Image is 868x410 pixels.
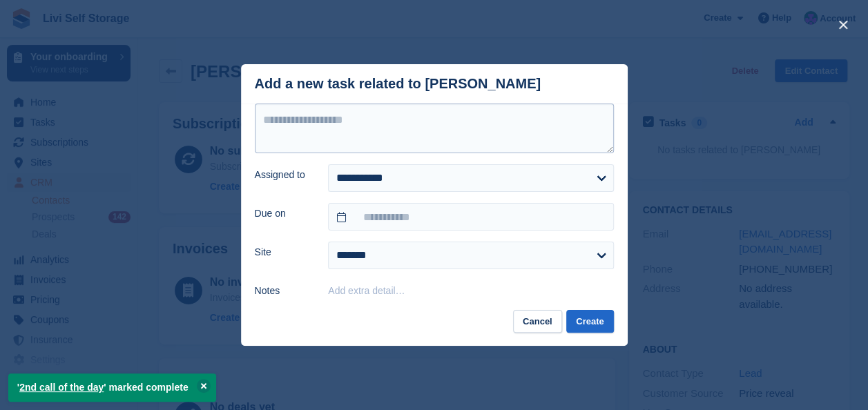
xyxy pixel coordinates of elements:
[255,206,312,221] label: Due on
[255,245,312,260] label: Site
[566,310,613,333] button: Create
[255,284,312,298] label: Notes
[8,373,216,402] p: ' ' marked complete
[328,285,405,296] button: Add extra detail…
[19,382,104,393] a: 2nd call of the day
[513,310,562,333] button: Cancel
[255,168,312,182] label: Assigned to
[832,14,854,36] button: close
[255,76,541,92] div: Add a new task related to [PERSON_NAME]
